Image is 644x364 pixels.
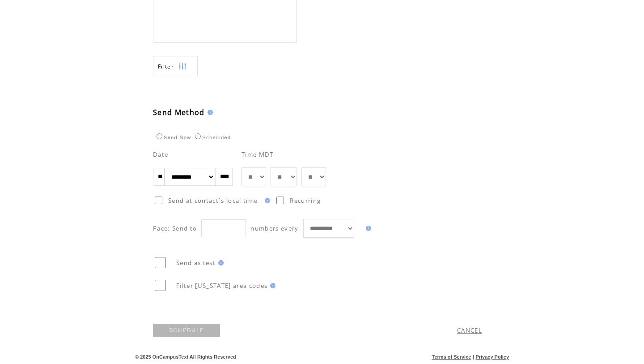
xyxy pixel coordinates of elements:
a: Terms of Service [432,354,471,360]
img: help.gif [216,260,224,266]
span: Date [153,150,168,158]
span: Filter [US_STATE] area codes [176,282,267,290]
span: Recurring [290,197,321,205]
span: | [473,354,474,360]
span: © 2025 OnCampusText All Rights Reserved [135,354,236,360]
img: help.gif [205,110,213,115]
span: Send as test [176,259,216,267]
span: Pace: Send to [153,224,197,232]
a: Filter [153,56,198,76]
input: Scheduled [195,133,201,139]
span: Time MDT [241,150,274,158]
input: Send Now [157,133,162,139]
a: Privacy Policy [475,354,509,360]
img: help.gif [262,198,270,203]
img: filters.png [178,56,186,77]
span: Send at contact`s local time [168,197,258,205]
span: Show filters [158,63,174,70]
span: numbers every [250,224,298,232]
label: Send Now [154,135,191,140]
a: SCHEDULE [153,324,220,337]
a: CANCEL [457,326,482,334]
img: help.gif [363,226,371,231]
img: help.gif [267,283,275,288]
span: Send Method [153,107,205,117]
label: Scheduled [193,135,231,140]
